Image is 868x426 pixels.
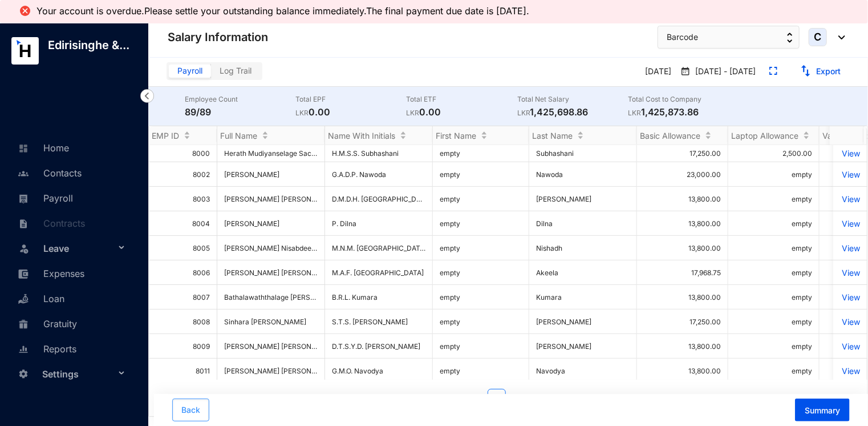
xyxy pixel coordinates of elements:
[15,318,77,329] a: Gratuity
[517,94,628,105] p: Total Net Salary
[529,126,637,145] th: Last Name
[325,236,433,260] td: M.N.M. [GEOGRAPHIC_DATA]
[224,318,306,326] span: Sinhara [PERSON_NAME]
[532,131,573,140] span: Last Name
[840,268,860,278] a: View
[224,219,318,228] span: [PERSON_NAME]
[791,62,850,81] button: Export
[224,149,380,158] span: Herath Mudiyanselage Sachini [PERSON_NAME]
[510,389,529,407] li: 2
[325,162,433,187] td: G.A.D.P. Nawoda
[529,260,637,285] td: Akeela
[149,126,217,145] th: EMP ID
[436,131,476,140] span: First Name
[9,135,135,160] li: Home
[637,310,728,334] td: 17,250.00
[140,89,154,103] img: nav-icon-left.19a07721e4dec06a274f6d07517f07b7.svg
[325,334,433,359] td: D.T.S.Y.D. [PERSON_NAME]
[488,389,505,407] a: 1
[728,211,820,236] td: empty
[172,399,209,421] button: Back
[728,126,820,145] th: Laptop Allowance
[328,131,395,140] span: Name With Initials
[517,105,628,119] p: 1,425,698.86
[168,29,268,45] p: Salary Information
[529,285,637,310] td: Kumara
[840,194,860,204] a: View
[840,170,860,179] p: View
[488,389,506,407] li: 1
[295,107,309,119] p: LKR
[517,107,530,119] p: LKR
[433,260,529,285] td: empty
[15,167,82,179] a: Contacts
[533,389,551,407] li: Next Page
[220,66,252,75] span: Log Trail
[407,94,517,105] p: Total ETF
[15,343,76,355] a: Reports
[787,33,793,43] img: up-down-arrow.74152d26bf9780fbf563ca9c90304185.svg
[325,285,433,310] td: B.R.L. Kumara
[637,126,728,145] th: Basic Allowance
[149,285,217,310] td: 8007
[637,211,728,236] td: 13,800.00
[529,334,637,359] td: [PERSON_NAME]
[433,162,529,187] td: empty
[637,260,728,285] td: 17,968.75
[637,285,728,310] td: 13,800.00
[840,341,860,351] a: View
[731,131,798,140] span: Laptop Allowance
[149,162,217,187] td: 8002
[325,260,433,285] td: M.A.F. [GEOGRAPHIC_DATA]
[728,145,820,162] td: 2,500.00
[18,168,29,179] img: people-unselected.118708e94b43a90eceab.svg
[325,145,433,162] td: H.M.S.S. Subhashani
[149,334,217,359] td: 8009
[15,142,69,154] a: Home
[840,292,860,302] p: View
[637,236,728,260] td: 13,800.00
[18,269,29,279] img: expense-unselected.2edcf0507c847f3e9e96.svg
[18,369,29,379] img: settings-unselected.1febfda315e6e19643a1.svg
[637,162,728,187] td: 23,000.00
[407,107,420,119] p: LKR
[433,211,529,236] td: empty
[224,195,336,203] span: [PERSON_NAME] [PERSON_NAME]
[786,405,850,415] a: Summary
[39,37,139,53] p: Edirisinghe &...
[840,243,860,253] a: View
[224,244,372,252] span: [PERSON_NAME] Nisabdeen [PERSON_NAME]
[177,66,202,75] span: Payroll
[529,145,637,162] td: Subhashani
[18,4,32,18] img: alert-icon-error.ae2eb8c10aa5e3dc951a89517520af3a.svg
[533,389,551,407] button: right
[637,145,728,162] td: 17,250.00
[680,66,691,77] img: payroll-calender.2a2848c9e82147e90922403bdc96c587.svg
[185,105,295,119] p: 89/89
[628,105,739,119] p: 1,425,873.86
[9,311,135,336] li: Gratuity
[728,260,820,285] td: empty
[149,145,217,162] td: 8000
[9,286,135,311] li: Loan
[840,366,860,376] p: View
[805,405,840,416] span: Summary
[814,32,822,42] span: C
[433,126,529,145] th: First Name
[628,94,739,105] p: Total Cost to Company
[224,170,279,179] span: [PERSON_NAME]
[18,219,29,229] img: contract-unselected.99e2b2107c0a7dd48938.svg
[185,94,295,105] p: Employee Count
[529,236,637,260] td: Nishadh
[833,35,845,39] img: dropdown-black.8e83cc76930a90b1a4fdb6d089b7bf3a.svg
[840,219,860,228] a: View
[637,334,728,359] td: 13,800.00
[325,126,433,145] th: Name With Initials
[149,359,217,383] td: 8011
[325,359,433,383] td: G.M.O. Navodya
[36,6,535,16] li: Your account is overdue.Please settle your outstanding balance immediately.The final payment due ...
[149,236,217,260] td: 8005
[407,105,517,119] p: 0.00
[9,210,135,235] li: Contracts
